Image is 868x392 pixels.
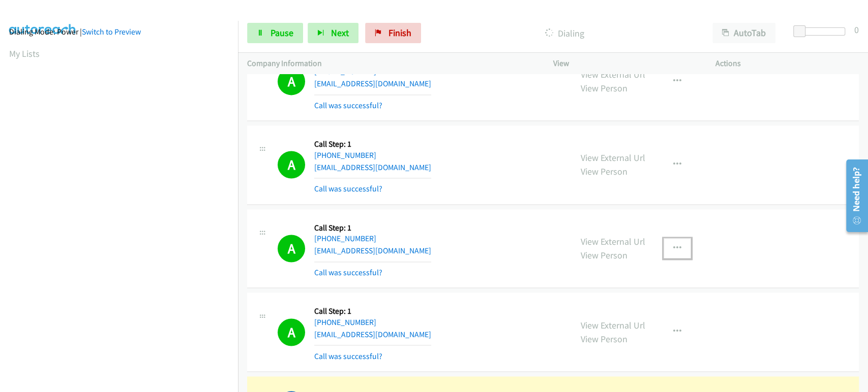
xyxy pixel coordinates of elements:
[715,57,859,70] p: Actions
[581,152,645,164] a: View External Url
[388,27,411,39] span: Finish
[314,317,376,327] a: [PHONE_NUMBER]
[9,26,229,38] div: Dialing Mode: Power |
[314,234,376,243] a: [PHONE_NUMBER]
[712,23,775,43] button: AutoTab
[854,23,859,37] div: 0
[278,68,305,95] h1: A
[314,330,431,339] a: [EMAIL_ADDRESS][DOMAIN_NAME]
[581,69,645,80] a: View External Url
[435,26,694,40] p: Dialing
[271,27,293,39] span: Pause
[314,306,431,316] h5: Call Step: 1
[314,162,431,172] a: [EMAIL_ADDRESS][DOMAIN_NAME]
[553,57,697,70] p: View
[798,27,845,36] div: Delay between calls (in seconds)
[581,319,645,331] a: View External Url
[314,351,382,361] a: Call was successful?
[9,48,40,59] a: My Lists
[365,23,421,43] a: Finish
[581,333,627,345] a: View Person
[314,246,431,255] a: [EMAIL_ADDRESS][DOMAIN_NAME]
[314,79,431,88] a: [EMAIL_ADDRESS][DOMAIN_NAME]
[581,166,627,177] a: View Person
[278,318,305,346] h1: A
[314,139,431,149] h5: Call Step: 1
[581,249,627,261] a: View Person
[581,82,627,94] a: View Person
[247,57,535,70] p: Company Information
[82,27,141,37] a: Switch to Preview
[247,23,303,43] a: Pause
[314,223,431,233] h5: Call Step: 1
[314,268,382,277] a: Call was successful?
[308,23,358,43] button: Next
[314,184,382,193] a: Call was successful?
[839,155,868,236] iframe: Resource Center
[314,101,382,110] a: Call was successful?
[331,27,349,39] span: Next
[278,151,305,178] h1: A
[581,236,645,247] a: View External Url
[278,235,305,262] h1: A
[314,150,376,160] a: [PHONE_NUMBER]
